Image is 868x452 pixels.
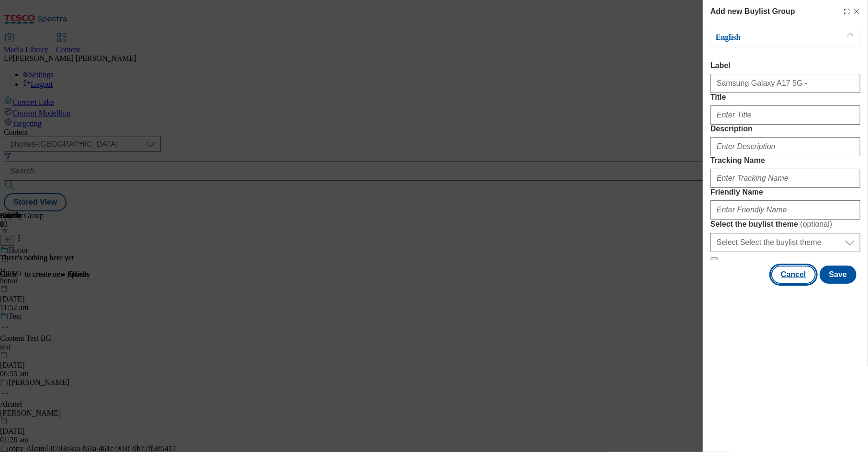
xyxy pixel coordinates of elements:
[710,93,860,102] label: Title
[710,137,860,156] input: Enter Description
[710,156,860,165] label: Tracking Name
[710,188,860,197] label: Friendly Name
[710,200,860,220] input: Enter Friendly Name
[771,266,815,284] button: Cancel
[800,220,833,228] span: ( optional )
[710,6,795,17] h4: Add new Buylist Group
[710,105,860,125] input: Enter Title
[710,169,860,188] input: Enter Tracking Name
[820,266,857,284] button: Save
[710,74,860,93] input: Enter Label
[710,220,860,229] label: Select the buylist theme
[710,125,860,133] label: Description
[710,61,860,70] label: Label
[716,33,816,42] p: English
